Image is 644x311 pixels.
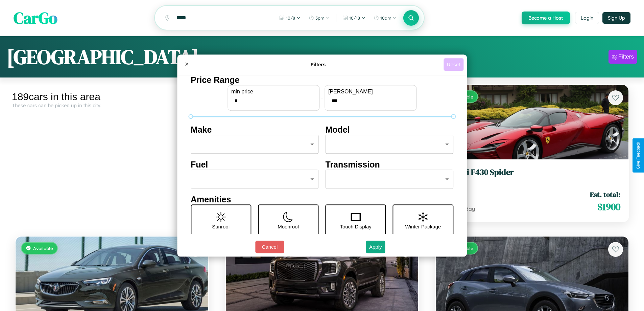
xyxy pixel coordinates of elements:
span: $ 1900 [597,200,620,214]
p: Moonroof [278,222,299,231]
button: 5pm [305,13,333,23]
button: 10/8 [276,13,304,23]
button: Become a Host [522,12,570,24]
span: 10am [380,15,391,21]
h4: Price Range [191,75,453,85]
span: / day [461,205,475,212]
h3: Ferrari F430 Spider [444,168,620,177]
button: Reset [444,58,463,71]
p: Winter Package [405,222,441,231]
button: Login [575,12,599,24]
button: 10am [370,13,400,23]
button: Cancel [255,241,284,253]
h4: Amenities [191,195,453,204]
div: Filters [618,53,634,60]
h4: Fuel [191,160,319,170]
a: Ferrari F430 Spider2016 [444,168,620,184]
label: [PERSON_NAME] [328,89,413,95]
div: Give Feedback [636,142,641,169]
div: These cars can be picked up in this city. [12,103,212,108]
h4: Model [326,125,454,135]
label: min price [231,89,316,95]
button: Sign Up [602,12,630,24]
div: 189 cars in this area [12,91,212,103]
p: - [321,93,323,102]
span: 10 / 8 [286,15,295,21]
button: Filters [609,50,637,64]
h4: Filters [193,62,444,67]
button: Apply [366,241,385,253]
button: 10/18 [339,13,369,23]
h4: Transmission [326,160,454,170]
span: 10 / 18 [349,15,360,21]
p: Sunroof [212,222,230,231]
span: 5pm [315,15,325,21]
span: CarGo [14,7,57,29]
span: Est. total: [590,190,620,199]
p: Touch Display [340,222,371,231]
h1: [GEOGRAPHIC_DATA] [7,43,199,71]
h4: Make [191,125,319,135]
span: Available [33,245,53,251]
